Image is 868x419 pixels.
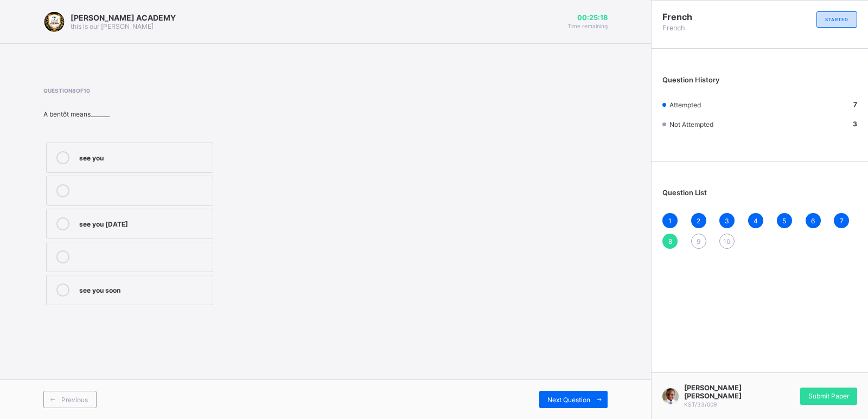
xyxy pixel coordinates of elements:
span: Question 8 of 10 [43,87,331,94]
span: 6 [811,217,815,225]
span: 00:25:18 [567,14,608,22]
span: Not Attempted [669,120,713,128]
span: Next Question [547,396,590,404]
b: 7 [853,100,857,108]
span: 1 [668,217,672,225]
span: French [662,11,760,22]
span: Previous [61,396,88,404]
span: Attempted [669,101,701,109]
span: 4 [754,217,758,225]
div: see you soon [79,283,207,294]
span: 2 [697,217,700,225]
div: see you [79,151,207,162]
span: Submit Paper [808,392,849,400]
span: 3 [725,217,729,225]
span: French [662,24,760,32]
span: KST/33/009 [684,401,717,408]
span: [PERSON_NAME] ACADEMY [71,13,176,22]
span: Question History [662,76,719,84]
span: 9 [697,237,700,246]
span: this is our [PERSON_NAME] [71,22,154,30]
span: [PERSON_NAME] [PERSON_NAME] [684,384,760,400]
span: 10 [723,237,731,246]
span: 7 [840,217,844,225]
span: Time remaining [567,23,608,29]
b: 3 [853,120,857,128]
span: Question List [662,189,707,197]
span: STARTED [825,17,848,22]
span: 5 [782,217,786,225]
span: 8 [668,237,672,246]
div: A bentôt means_______ [43,110,331,118]
div: see you [DATE] [79,217,207,228]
